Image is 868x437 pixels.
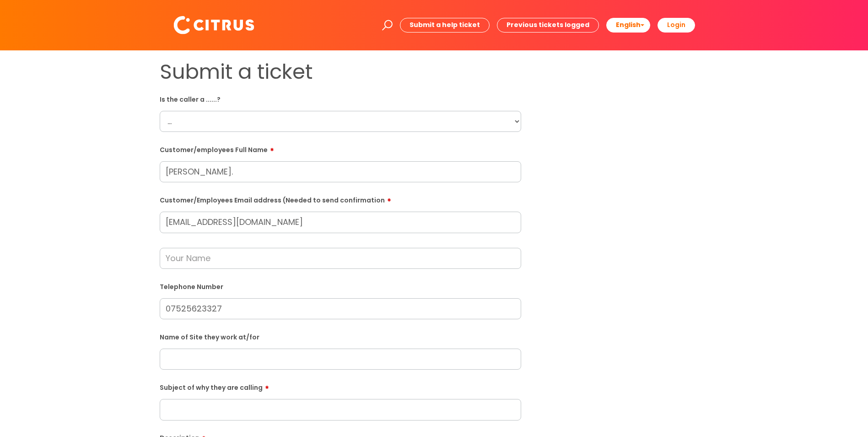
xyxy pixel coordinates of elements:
input: Your Name [160,248,521,269]
h1: Submit a ticket [160,60,521,84]
b: Login [667,20,685,29]
label: Customer/Employees Email address (Needed to send confirmation [160,193,521,204]
a: Submit a help ticket [400,18,490,32]
span: English [616,20,641,29]
label: Customer/employees Full Name [160,143,521,154]
label: Telephone Number [160,281,521,291]
a: Previous tickets logged [497,18,599,32]
a: Login [658,18,695,32]
label: Subject of why they are calling [160,381,521,392]
label: Name of Site they work at/for [160,332,521,341]
input: Email [160,212,521,233]
label: Is the caller a ......? [160,94,521,104]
